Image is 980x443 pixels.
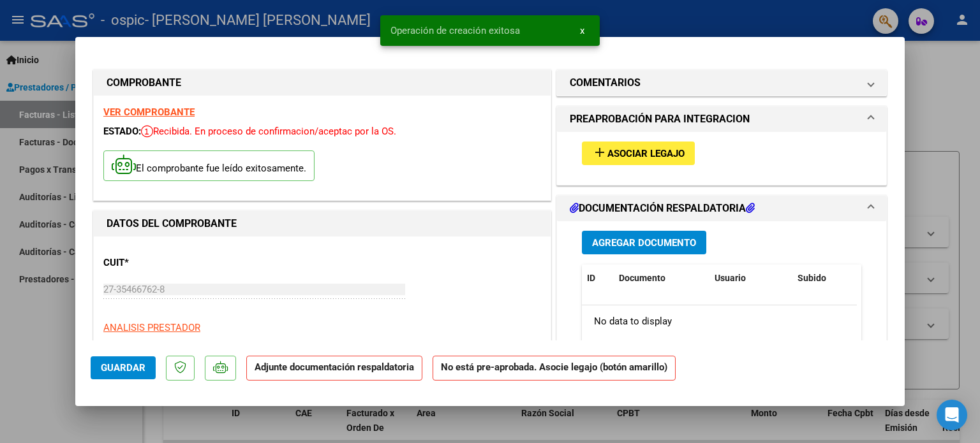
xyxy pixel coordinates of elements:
span: Recibida. En proceso de confirmacion/aceptac por la OS. [141,126,396,137]
span: Guardar [101,362,145,374]
h1: DOCUMENTACIÓN RESPALDATORIA [570,201,755,216]
span: Asociar Legajo [607,148,685,159]
button: Guardar [91,356,156,379]
strong: DATOS DEL COMPROBANTE [107,217,237,229]
span: x [580,25,584,36]
datatable-header-cell: Subido [792,265,856,292]
a: VER COMPROBANTE [103,106,195,118]
datatable-header-cell: Usuario [709,265,792,292]
h1: COMENTARIOS [570,75,641,91]
mat-expansion-panel-header: PREAPROBACIÓN PARA INTEGRACION [557,106,886,132]
span: Usuario [715,273,746,283]
datatable-header-cell: Documento [614,265,709,292]
mat-expansion-panel-header: DOCUMENTACIÓN RESPALDATORIA [557,196,886,221]
div: PREAPROBACIÓN PARA INTEGRACION [557,132,886,185]
p: CUIT [103,256,235,270]
div: Open Intercom Messenger [937,400,967,430]
span: Subido [798,273,826,283]
strong: COMPROBANTE [107,76,181,89]
h1: PREAPROBACIÓN PARA INTEGRACION [570,112,750,127]
span: ID [587,273,595,283]
strong: Adjunte documentación respaldatoria [255,361,414,373]
button: Agregar Documento [582,231,706,254]
mat-icon: add [592,145,607,160]
span: ANALISIS PRESTADOR [103,322,200,333]
strong: No está pre-aprobada. Asocie legajo (botón amarillo) [433,356,676,381]
datatable-header-cell: Acción [856,265,920,292]
button: x [570,19,595,42]
span: Operación de creación exitosa [390,24,520,37]
span: Documento [619,273,665,283]
span: Agregar Documento [592,237,696,249]
button: Asociar Legajo [582,142,695,165]
div: No data to display [582,305,857,337]
span: ESTADO: [103,126,141,137]
datatable-header-cell: ID [582,265,614,292]
mat-expansion-panel-header: COMENTARIOS [557,70,886,96]
p: El comprobante fue leído exitosamente. [103,150,315,182]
